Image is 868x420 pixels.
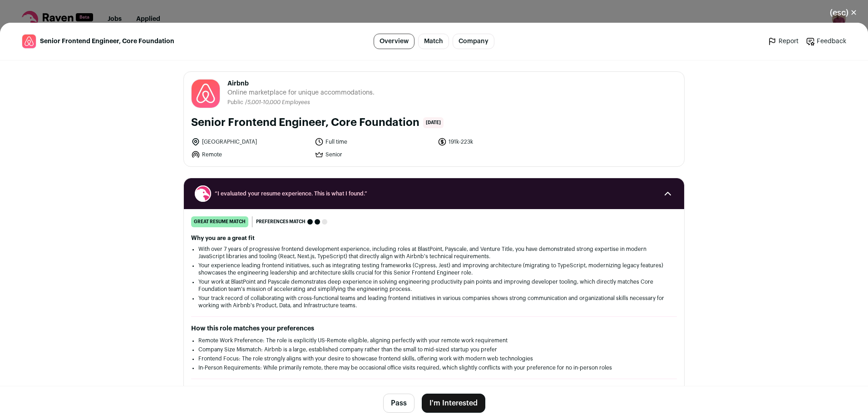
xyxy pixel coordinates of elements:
h2: Why you are a great fit [191,235,677,242]
li: 191k-223k [438,137,556,146]
li: With over 7 years of progressive frontend development experience, including roles at BlastPoint, ... [198,245,670,260]
li: Frontend Focus: The role strongly aligns with your desire to showcase frontend skills, offering w... [198,355,670,362]
li: Company Size Mismatch: Airbnb is a large, established company rather than the small to mid-sized ... [198,346,670,353]
a: Overview [374,34,414,49]
img: 7ce577d4c60d86e6b0596865b4382bfa94f83f1f30dc48cf96374cf203c6e0db.jpg [22,35,36,48]
button: Close modal [819,3,868,23]
span: Senior Frontend Engineer, Core Foundation [40,37,174,46]
a: Match [418,34,449,49]
li: In-Person Requirements: While primarily remote, there may be occasional office visits required, w... [198,364,670,371]
div: great resume match [191,216,248,227]
li: [GEOGRAPHIC_DATA] [191,137,309,146]
li: Full time [315,137,433,146]
span: Online marketplace for unique accommodations. [227,88,375,97]
a: Report [768,37,799,46]
li: Public [227,99,245,106]
button: I'm Interested [422,394,485,413]
li: Your work at BlastPoint and Payscale demonstrates deep experience in solving engineering producti... [198,278,670,293]
li: / [245,99,310,106]
li: Remote [191,150,309,159]
span: “I evaluated your resume experience. This is what I found.” [215,190,653,197]
a: Company [453,34,494,49]
span: Airbnb [227,79,375,88]
h2: How this role matches your preferences [191,324,677,333]
li: Your track record of collaborating with cross-functional teams and leading frontend initiatives i... [198,295,670,309]
h1: Senior Frontend Engineer, Core Foundation [191,115,419,130]
li: Remote Work Preference: The role is explicitly US-Remote eligible, aligning perfectly with your r... [198,337,670,344]
span: [DATE] [423,117,444,128]
li: Senior [315,150,433,159]
a: Feedback [806,37,846,46]
button: Pass [383,394,414,413]
span: 5,001-10,000 Employees [247,100,310,105]
img: 7ce577d4c60d86e6b0596865b4382bfa94f83f1f30dc48cf96374cf203c6e0db.jpg [192,80,220,108]
span: Preferences match [256,217,306,226]
li: Your experience leading frontend initiatives, such as integrating testing frameworks (Cypress, Je... [198,262,670,276]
